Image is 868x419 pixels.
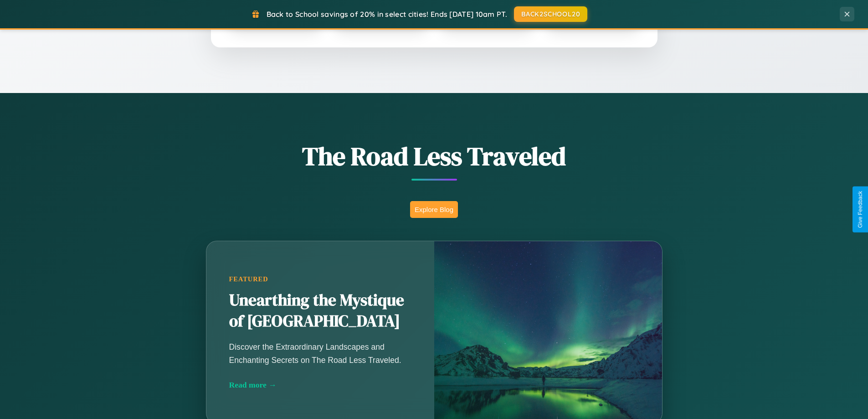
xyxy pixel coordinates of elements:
[161,139,708,174] h1: The Road Less Traveled
[514,6,587,22] button: BACK2SCHOOL20
[857,191,863,228] div: Give Feedback
[229,380,411,390] div: Read more →
[267,10,507,19] span: Back to School savings of 20% in select cities! Ends [DATE] 10am PT.
[410,201,458,218] button: Explore Blog
[229,275,411,283] div: Featured
[229,341,411,366] p: Discover the Extraordinary Landscapes and Enchanting Secrets on The Road Less Traveled.
[229,290,411,332] h2: Unearthing the Mystique of [GEOGRAPHIC_DATA]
